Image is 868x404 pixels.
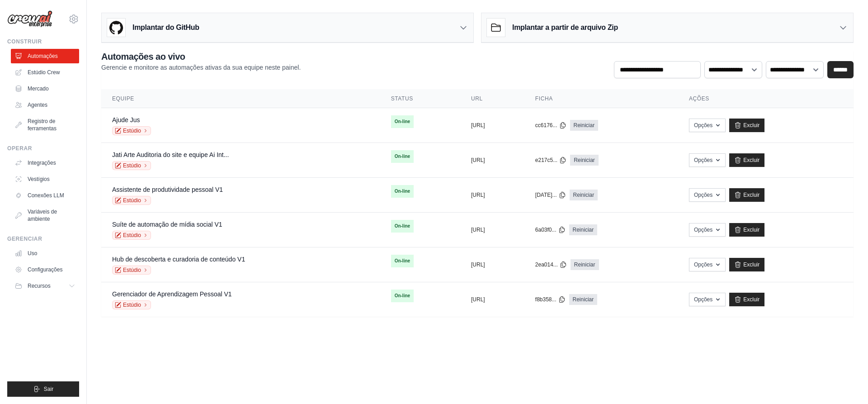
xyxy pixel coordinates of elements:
[11,98,79,112] a: Agentes
[28,266,62,273] font: Configurações
[729,188,764,202] a: Excluir
[689,188,726,202] button: Opções
[570,120,599,131] a: Reiniciar
[123,267,141,273] font: Estúdio
[569,294,598,305] a: Reiniciar
[535,191,566,199] button: [DATE]...
[689,223,726,237] button: Opções
[11,188,79,203] a: Conexões LLM
[823,361,868,404] iframe: Chat Widget
[694,192,712,198] font: Opções
[11,246,79,261] a: Uso
[28,192,64,199] font: Conexões LLM
[123,128,141,134] font: Estúdio
[11,262,79,277] a: Configurações
[112,151,229,158] a: Jati Arte Auditoria do site e equipe Ai Int...
[28,160,56,166] font: Integrações
[112,95,134,102] font: Equipe
[28,53,58,59] font: Automações
[112,186,223,193] a: Assistente de produtividade pessoal V1
[395,293,410,298] font: On-line
[11,114,79,136] a: Registro de ferramentas
[123,197,141,204] font: Estúdio
[729,293,764,306] a: Excluir
[11,81,79,96] a: Mercado
[729,223,764,237] a: Excluir
[7,10,52,28] img: Logotipo
[743,192,759,198] font: Excluir
[570,155,599,166] a: Reiniciar
[574,122,595,128] font: Reiniciar
[11,49,79,63] a: Automações
[11,65,79,80] a: Estúdio Crew
[44,386,53,392] font: Sair
[535,261,567,268] button: 2ea014...
[107,19,125,37] img: Logotipo do GitHub
[573,296,594,303] font: Reiniciar
[535,296,566,303] button: f8b358...
[743,122,759,128] font: Excluir
[112,256,245,263] a: Hub de descoberta e curadoria de conteúdo V1
[395,258,410,263] font: On-line
[535,122,557,128] font: cc6176...
[743,261,759,268] font: Excluir
[571,259,599,270] a: Reiniciar
[689,293,726,306] button: Opções
[11,156,79,170] a: Integrações
[28,69,60,76] font: Estúdio Crew
[7,145,32,152] font: Operar
[123,302,141,308] font: Estúdio
[112,266,151,275] a: Estúdio
[395,189,410,194] font: On-line
[743,296,759,303] font: Excluir
[694,157,712,163] font: Opções
[112,116,140,124] a: Ajude Jus
[7,38,42,45] font: Construir
[11,204,79,226] a: Variáveis ​​de ambiente
[123,162,141,169] font: Estúdio
[729,258,764,271] a: Excluir
[535,157,557,163] font: e217c5...
[512,24,618,31] font: Implantar a partir de arquivo Zip
[28,118,57,132] font: Registro de ferramentas
[729,153,764,167] a: Excluir
[101,64,301,71] font: Gerencie e monitore as automações ativas da sua equipe neste painel.
[112,290,232,298] a: Gerenciador de Aprendizagem Pessoal V1
[112,221,222,228] a: Suíte de automação de mídia social V1
[112,231,151,240] a: Estúdio
[743,227,759,233] font: Excluir
[391,95,413,102] font: Status
[132,24,199,31] font: Implantar do GitHub
[694,227,712,233] font: Opções
[535,122,566,129] button: cc6176...
[28,250,37,257] font: Uso
[535,226,566,233] button: 6a03f0...
[570,190,598,200] a: Reiniciar
[574,261,595,268] font: Reiniciar
[535,296,557,303] font: f8b358...
[395,154,410,159] font: On-line
[112,161,151,170] a: Estúdio
[7,381,79,397] button: Sair
[694,122,712,128] font: Opções
[471,95,483,102] font: URL
[11,279,79,293] button: Recursos
[535,95,553,102] font: Ficha
[11,172,79,186] a: Vestígios
[535,192,557,198] font: [DATE]...
[694,261,712,268] font: Opções
[112,126,151,135] a: Estúdio
[123,232,141,238] font: Estúdio
[689,258,726,271] button: Opções
[7,236,42,242] font: Gerenciar
[101,52,185,62] font: Automações ao vivo
[28,102,47,108] font: Agentes
[28,283,51,289] font: Recursos
[689,153,726,167] button: Opções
